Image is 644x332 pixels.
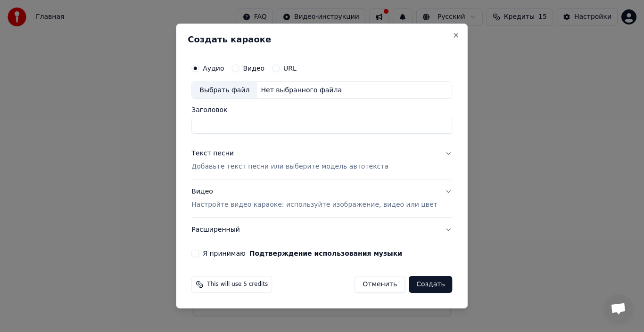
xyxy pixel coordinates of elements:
[191,218,452,242] button: Расширенный
[192,82,257,99] div: Выбрать файл
[409,276,452,293] button: Создать
[191,107,452,113] label: Заголовок
[191,200,437,210] p: Настройте видео караоке: используйте изображение, видео или цвет
[191,142,452,179] button: Текст песниДобавьте текст песни или выберите модель автотекста
[257,86,346,95] div: Нет выбранного файла
[355,276,405,293] button: Отменить
[203,250,402,257] label: Я принимаю
[191,187,437,210] div: Видео
[283,65,297,72] label: URL
[191,149,234,159] div: Текст песни
[249,250,402,257] button: Я принимаю
[243,65,264,72] label: Видео
[207,281,268,288] span: This will use 5 credits
[203,65,224,72] label: Аудио
[191,162,388,172] p: Добавьте текст песни или выберите модель автотекста
[191,180,452,218] button: ВидеоНастройте видео караоке: используйте изображение, видео или цвет
[188,35,456,44] h2: Создать караоке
